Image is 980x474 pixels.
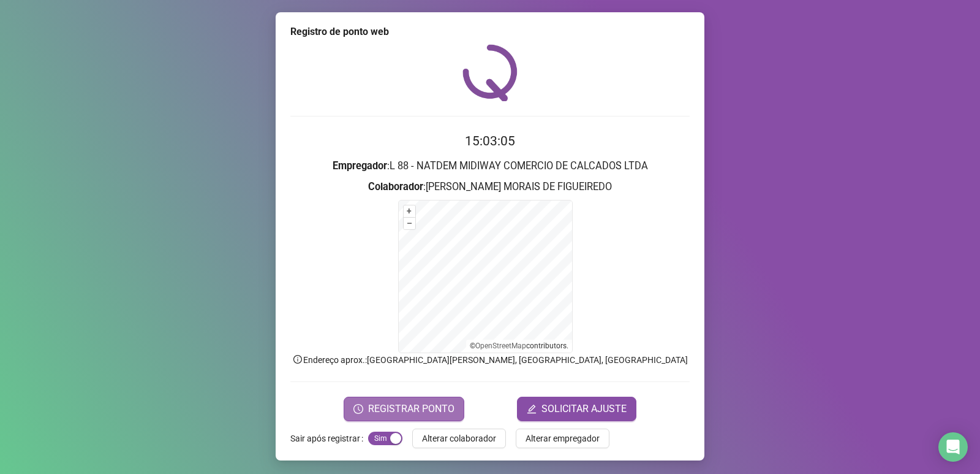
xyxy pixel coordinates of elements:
strong: Colaborador [368,181,423,193]
span: info-circle [292,354,303,365]
time: 15:03:05 [465,134,515,148]
h3: : [PERSON_NAME] MORAIS DE FIGUEIREDO [290,179,690,195]
h3: : L 88 - NATDEM MIDIWAY COMERCIO DE CALCADOS LTDA [290,158,690,174]
button: REGISTRAR PONTO [344,397,464,421]
strong: Empregador [333,160,387,172]
div: Registro de ponto web [290,25,690,39]
img: QRPoint [462,44,518,101]
button: + [404,205,415,217]
span: Alterar colaborador [422,432,496,445]
button: – [404,218,415,229]
li: © contributors. [470,342,568,350]
a: OpenStreetMap [475,342,526,350]
span: SOLICITAR AJUSTE [541,402,627,416]
span: clock-circle [353,404,363,414]
div: Open Intercom Messenger [938,432,968,462]
button: Alterar empregador [516,429,609,448]
span: edit [527,404,537,414]
button: Alterar colaborador [412,429,506,448]
label: Sair após registrar [290,429,368,448]
button: editSOLICITAR AJUSTE [517,397,636,421]
span: REGISTRAR PONTO [368,402,454,416]
p: Endereço aprox. : [GEOGRAPHIC_DATA][PERSON_NAME], [GEOGRAPHIC_DATA], [GEOGRAPHIC_DATA] [290,353,690,367]
span: Alterar empregador [526,432,600,445]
